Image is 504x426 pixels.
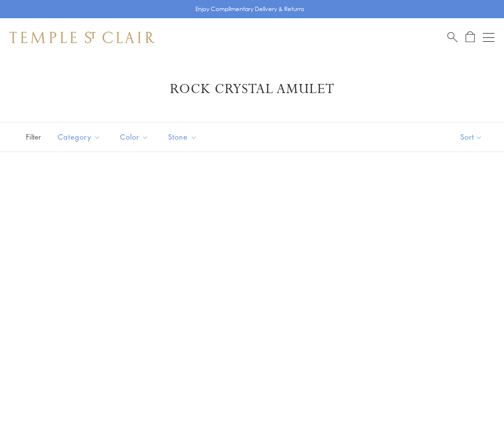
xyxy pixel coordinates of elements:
[447,31,457,43] a: Search
[466,31,475,43] a: Open Shopping Bag
[483,32,494,43] button: Open navigation
[113,126,156,148] button: Color
[195,4,304,14] p: Enjoy Complimentary Delivery & Returns
[24,81,480,98] h1: Rock Crystal Amulet
[163,131,204,143] span: Stone
[10,32,155,43] img: Temple St. Clair
[161,126,204,148] button: Stone
[115,131,156,143] span: Color
[50,126,108,148] button: Category
[53,131,108,143] span: Category
[439,122,504,152] button: Show sort by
